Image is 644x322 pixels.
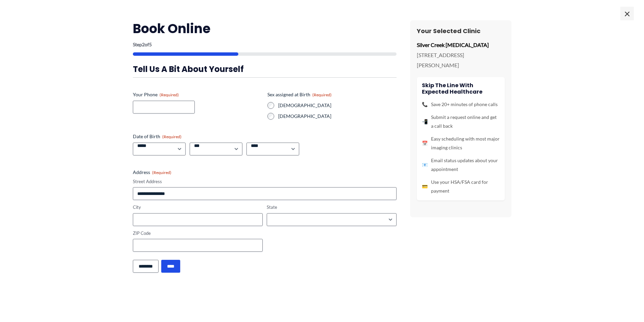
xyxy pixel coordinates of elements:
span: 5 [149,42,152,47]
p: [STREET_ADDRESS][PERSON_NAME] [417,50,505,70]
label: Your Phone [133,91,262,98]
li: Use your HSA/FSA card for payment [422,178,500,195]
legend: Address [133,169,171,176]
span: 📧 [422,160,428,169]
span: 📞 [422,100,428,109]
label: State [267,204,397,210]
label: Street Address [133,178,397,185]
label: [DEMOGRAPHIC_DATA] [278,102,397,109]
span: (Required) [160,92,179,97]
label: ZIP Code [133,230,263,237]
span: × [620,7,634,20]
li: Email status updates about your appointment [422,156,500,174]
legend: Sex assigned at Birth [267,91,332,98]
li: Save 20+ minutes of phone calls [422,100,500,109]
span: (Required) [152,170,171,175]
li: Easy scheduling with most major imaging clinics [422,134,500,152]
span: (Required) [162,134,182,139]
label: [DEMOGRAPHIC_DATA] [278,113,397,120]
span: 2 [142,42,145,47]
p: Silver Creek [MEDICAL_DATA] [417,40,505,50]
h3: Your Selected Clinic [417,27,505,35]
h3: Tell us a bit about yourself [133,64,397,74]
span: 📲 [422,117,428,126]
h4: Skip the line with Expected Healthcare [422,82,500,95]
p: Step of [133,42,397,47]
li: Submit a request online and get a call back [422,113,500,130]
h2: Book Online [133,20,397,37]
span: (Required) [312,92,332,97]
legend: Date of Birth [133,133,182,140]
span: 📅 [422,139,428,148]
label: City [133,204,263,210]
span: 💳 [422,182,428,191]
